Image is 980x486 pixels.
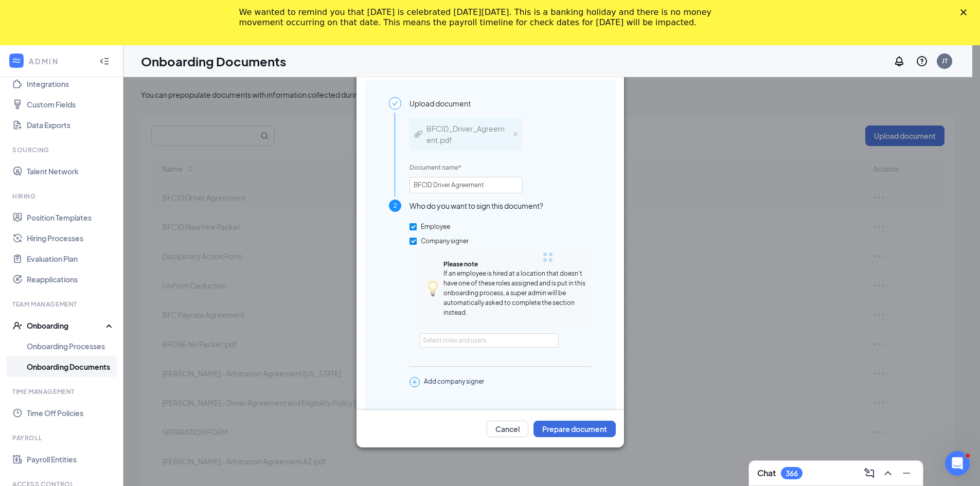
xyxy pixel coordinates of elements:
a: Position Templates [27,207,115,228]
a: Onboarding Processes [27,336,115,356]
span: Upload document [409,97,471,110]
a: Data Exports [27,115,115,135]
a: Onboarding Documents [27,356,115,377]
button: Add company signer [409,371,592,387]
svg: Notifications [893,55,905,67]
svg: Minimize [900,467,913,479]
svg: UserCheck [12,320,23,331]
a: Hiring Processes [27,228,115,248]
div: Onboarding [27,320,106,331]
a: Integrations [27,74,115,94]
span: Add company signer [424,376,484,387]
svg: Collapse [99,56,110,66]
div: Payroll [12,434,113,442]
div: Hiring [12,192,113,201]
a: Evaluation Plan [27,248,115,269]
div: We wanted to remind you that [DATE] is celebrated [DATE][DATE]. This is a banking holiday and the... [239,7,725,28]
a: Payroll Entities [27,449,115,470]
a: Talent Network [27,161,115,182]
button: ComposeMessage [861,465,878,481]
div: 366 [786,469,798,478]
div: Team Management [12,300,113,309]
h3: Chat [757,467,776,479]
a: Reapplications [27,269,115,290]
div: JT [942,57,948,65]
span: check [392,100,398,106]
div: ADMIN [29,56,90,66]
svg: QuestionInfo [916,55,928,67]
iframe: Intercom live chat [945,451,970,476]
a: Time Off Policies [27,403,115,423]
a: Custom Fields [27,94,115,115]
div: BFCID_Driver_Agreement.pdf [426,123,508,146]
svg: ComposeMessage [863,467,876,479]
h1: Onboarding Documents [141,52,286,70]
button: ChevronUp [880,465,896,481]
div: Sourcing [12,146,113,154]
div: Close [960,9,971,15]
button: Cancel [487,420,528,437]
div: Time Management [12,387,113,396]
button: Minimize [898,465,915,481]
svg: ChevronUp [882,467,894,479]
svg: WorkstreamLogo [11,56,22,66]
button: Prepare document [533,420,616,437]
